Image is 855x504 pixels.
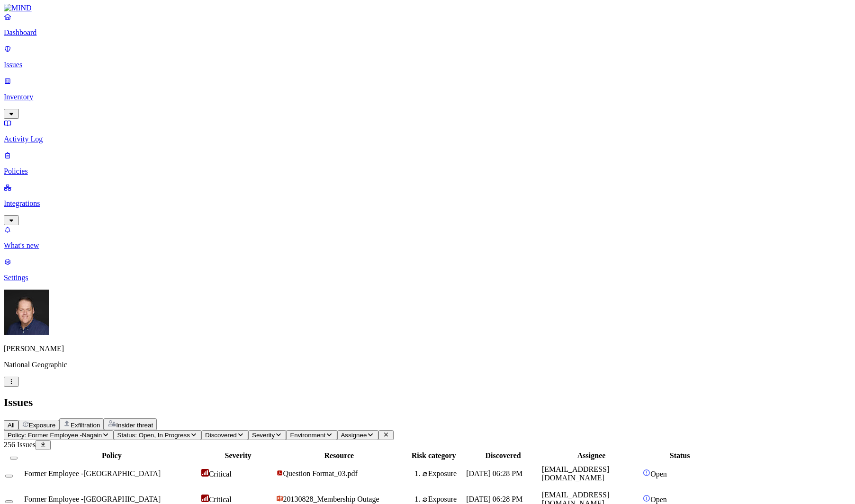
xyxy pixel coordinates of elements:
img: status-open [643,469,650,477]
a: Policies [4,151,851,176]
span: Question Format_03.pdf [283,469,357,477]
img: MIND [4,4,32,12]
span: Critical [209,495,232,504]
div: Exposure [422,495,464,504]
span: Former Employee -[GEOGRAPHIC_DATA] [24,495,161,503]
span: [EMAIL_ADDRESS][DOMAIN_NAME] [542,465,609,482]
span: All [8,422,15,429]
img: status-open [643,495,650,502]
div: Resource [277,451,401,460]
span: Environment [290,432,325,439]
button: Select all [10,457,18,460]
span: [DATE] 06:28 PM [466,469,522,477]
img: severity-critical [201,469,209,477]
a: Issues [4,44,851,69]
span: 20130828_Membership Outage [283,495,379,503]
p: Policies [4,167,851,176]
p: Integrations [4,199,851,208]
a: Inventory [4,77,851,117]
a: MIND [4,4,851,12]
a: Dashboard [4,12,851,37]
a: What's new [4,225,851,250]
div: Status [643,451,717,460]
a: Settings [4,257,851,282]
span: Exfiltration [71,422,100,429]
p: Settings [4,274,851,282]
img: microsoft-powerpoint [277,495,283,502]
div: Policy [24,451,199,460]
a: Activity Log [4,119,851,143]
img: Mark DeCarlo [4,290,49,335]
span: Open [650,495,667,504]
p: Issues [4,61,851,69]
span: Policy: Former Employee -Nagain [8,432,102,439]
p: What's new [4,241,851,250]
span: Former Employee -[GEOGRAPHIC_DATA] [24,469,161,477]
span: Severity [252,432,275,439]
span: Open [650,470,667,478]
button: Select row [5,500,13,503]
p: Activity Log [4,135,851,143]
button: Select row [5,475,13,477]
span: Discovered [205,432,237,439]
span: Assignee [341,432,367,439]
span: 256 Issues [4,441,36,449]
p: [PERSON_NAME] [4,345,851,353]
p: National Geographic [4,361,851,369]
div: Severity [201,451,275,460]
a: Integrations [4,183,851,224]
div: Risk category [403,451,464,460]
img: severity-critical [201,495,209,502]
p: Dashboard [4,28,851,37]
img: adobe-pdf [277,470,283,476]
span: Status: Open, In Progress [117,432,190,439]
div: Assignee [542,451,641,460]
span: [DATE] 06:28 PM [466,495,522,503]
div: Exposure [422,469,464,478]
h2: Issues [4,396,851,409]
span: Critical [209,470,232,478]
span: Exposure [29,422,55,429]
p: Inventory [4,93,851,101]
span: Insider threat [116,422,153,429]
div: Discovered [466,451,540,460]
